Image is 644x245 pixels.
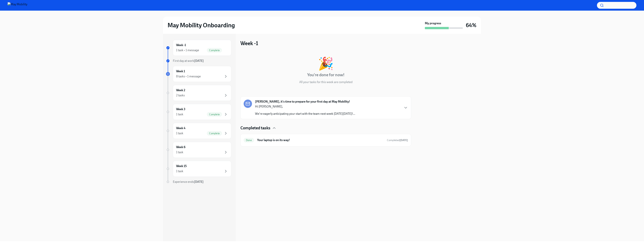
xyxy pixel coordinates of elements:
[176,164,187,168] h6: Week 15
[400,139,408,142] strong: [DATE]
[255,112,355,116] p: We're eagerly anticipating your start with the team next week [DATE][DATE]!...
[176,93,185,97] div: 2 tasks
[207,49,222,52] span: Complete
[166,142,231,158] a: Week 61 task
[255,104,355,109] p: Hi [PERSON_NAME],
[244,137,408,143] a: DoneYour laptop is on its way!Completed[DATE]
[176,169,183,173] div: 1 task
[387,139,408,142] span: Completed
[176,43,186,47] h6: Week -1
[166,161,231,177] a: Week 151 task
[240,40,258,47] h3: Week -1
[176,69,185,73] h6: Week 1
[176,126,185,130] h6: Week 4
[166,40,231,56] a: Week -11 task • 1 messageComplete
[240,125,411,131] div: Completed tasks
[425,21,441,25] strong: My progress
[166,66,231,82] a: Week 18 tasks • 1 message
[173,180,204,184] span: Experience ends
[166,104,231,120] a: Week 31 taskComplete
[176,88,185,92] h6: Week 2
[168,21,235,29] h2: May Mobility Onboarding
[176,74,201,79] div: 8 tasks • 1 message
[207,113,222,116] span: Complete
[257,138,384,142] h6: Your laptop is on its way!
[299,80,353,84] p: All your tasks for this week are completed
[176,112,183,116] div: 1 task
[176,48,199,52] div: 1 task • 1 message
[387,138,408,142] span: August 7th, 2025 09:30
[166,85,231,101] a: Week 22 tasks
[166,59,231,63] a: First day at work[DATE]
[240,125,270,131] h4: Completed tasks
[8,2,27,8] img: May Mobility
[176,145,185,149] h6: Week 6
[194,180,204,184] strong: [DATE]
[244,139,254,142] span: Done
[194,59,204,63] strong: [DATE]
[307,72,345,78] h4: You're done for now!
[466,22,476,29] h3: 64%
[173,59,204,63] span: First day at work
[176,131,183,135] div: 1 task
[176,150,183,154] div: 1 task
[207,132,222,135] span: Complete
[176,107,185,111] h6: Week 3
[255,100,350,104] strong: [PERSON_NAME], it's time to prepare for your first day at May Mobility!
[318,57,334,70] div: 🎉
[166,123,231,139] a: Week 41 taskComplete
